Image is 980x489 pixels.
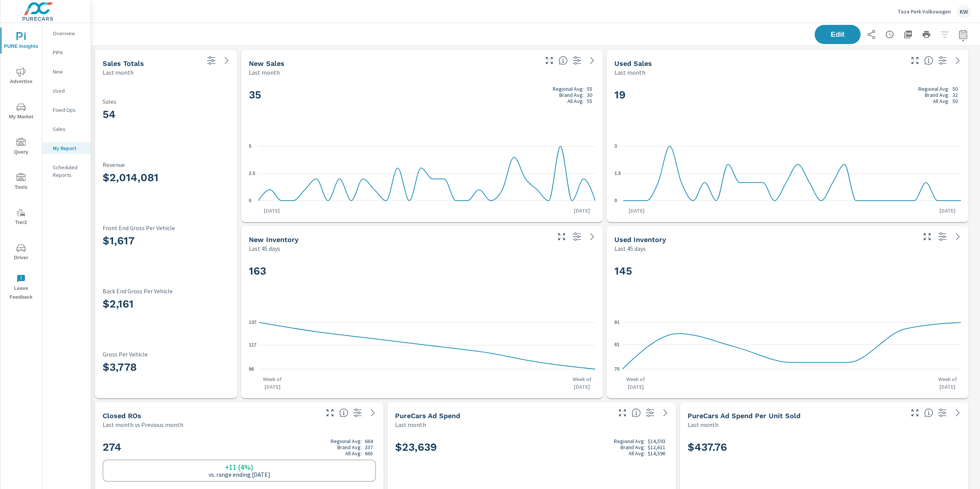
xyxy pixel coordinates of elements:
[864,27,879,42] button: Share Report
[555,231,568,243] button: Make Fullscreen
[614,198,617,203] text: 0
[249,236,299,244] h5: New Inventory
[587,86,592,92] p: 55
[918,86,949,92] p: Regional Avg:
[614,86,961,104] h2: 19
[367,407,379,419] a: See more details in report
[568,207,595,214] p: [DATE]
[3,67,39,86] span: Advertise
[909,54,921,67] button: Make Fullscreen
[53,87,85,95] p: Used
[586,231,598,243] a: See more details in report
[614,68,645,77] p: Last month
[103,412,141,420] h5: Closed ROs
[331,438,362,444] p: Regional Avg:
[42,123,91,135] div: Sales
[648,438,665,444] p: $14,593
[103,288,230,294] p: Back End Gross Per Vehicle
[623,207,650,214] p: [DATE]
[934,207,961,214] p: [DATE]
[898,8,951,15] p: Taza Park Volkswagen
[42,47,91,58] div: PIPA
[249,170,255,176] text: 2.5
[622,375,649,391] p: Week of [DATE]
[648,450,665,456] p: $14,596
[103,108,230,121] h3: 54
[614,59,652,67] h5: Used Sales
[53,144,85,152] p: My Report
[103,161,230,168] p: Revenue
[395,412,460,420] h5: PureCars Ad Spend
[259,375,286,391] p: Week of [DATE]
[103,171,230,184] h3: $2,014,081
[249,244,280,253] p: Last 45 days
[568,375,595,391] p: Week of [DATE]
[952,231,964,243] a: See more details in report
[249,264,595,278] h2: 163
[614,244,646,253] p: Last 45 days
[225,463,253,471] h6: +11 (4%)
[3,208,39,227] span: Tier2
[337,444,362,450] p: Brand Avg:
[3,138,39,157] span: Query
[621,444,645,450] p: Brand Avg:
[249,68,280,77] p: Last month
[614,342,620,347] text: 81
[103,234,230,247] h3: $1,617
[688,420,719,429] p: Last month
[614,143,617,149] text: 3
[365,438,373,444] p: 664
[952,54,964,67] a: See more details in report
[249,366,254,371] text: 96
[952,92,958,98] p: 32
[629,450,645,456] p: All Avg:
[933,98,949,104] p: All Avg:
[587,92,592,98] p: 30
[365,450,373,456] p: 665
[3,173,39,192] span: Tools
[395,438,668,456] h2: $23,639
[900,27,916,42] button: "Export Report to PDF"
[53,68,85,75] p: New
[586,54,598,67] a: See more details in report
[614,366,620,371] text: 70
[53,125,85,133] p: Sales
[103,224,230,231] p: Front End Gross Per Vehicle
[53,106,85,114] p: Fixed Ops
[103,351,230,358] p: Gross Per Vehicle
[365,444,373,450] p: 337
[53,29,85,37] p: Overview
[339,408,348,417] span: Number of Repair Orders Closed by the selected dealership group over the selected time range. [So...
[324,407,336,419] button: Make Fullscreen
[53,49,85,56] p: PIPA
[249,198,252,203] text: 0
[688,440,961,454] h2: $437.76
[616,407,629,419] button: Make Fullscreen
[815,25,861,44] button: Edit
[220,54,233,67] a: See more details in report
[553,86,584,92] p: Regional Avg:
[345,450,362,456] p: All Avg:
[103,98,230,105] p: Sales
[925,92,949,98] p: Brand Avg:
[103,298,230,311] h3: $2,161
[249,319,256,325] text: 137
[614,236,666,244] h5: Used Inventory
[909,407,921,419] button: Make Fullscreen
[209,471,270,478] p: vs. range ending [DATE]
[659,407,671,419] a: See more details in report
[952,98,958,104] p: 50
[955,27,971,42] button: Select Date Range
[934,375,961,391] p: Week of [DATE]
[249,59,284,67] h5: New Sales
[919,27,934,42] button: Print Report
[258,207,285,214] p: [DATE]
[543,54,555,67] button: Make Fullscreen
[3,103,39,121] span: My Market
[614,264,961,278] h2: 145
[42,66,91,77] div: New
[42,142,91,154] div: My Report
[0,23,42,305] div: nav menu
[249,342,256,348] text: 117
[103,68,134,77] p: Last month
